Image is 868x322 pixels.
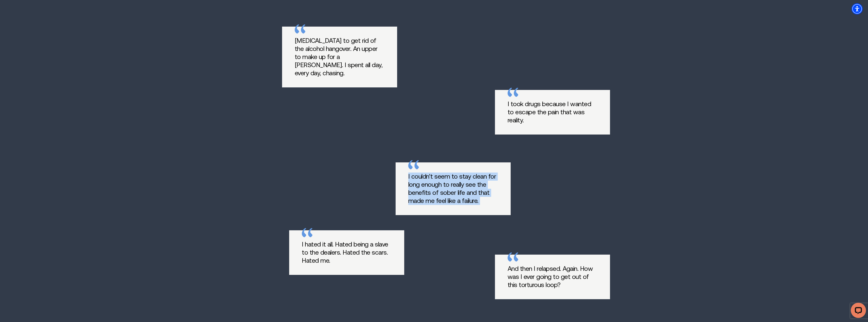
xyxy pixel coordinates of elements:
div: Accessibility Menu [852,3,863,14]
iframe: LiveChat chat widget [847,301,868,322]
p: I took drugs because I wanted to escape the pain that was reality. [508,100,597,124]
p: [MEDICAL_DATA] to get rid of the alcohol hangover. An upper to make up for a [PERSON_NAME]. I spe... [295,37,384,77]
p: I hated it all. Hated being a slave to the dealers. Hated the scars. Hated me. [302,240,392,265]
p: I couldn't seem to stay clean for long enough to really see the benefits of sober life and that m... [408,173,498,205]
p: And then I relapsed. Again. How was I ever going to get out of this torturous loop? [508,265,597,289]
